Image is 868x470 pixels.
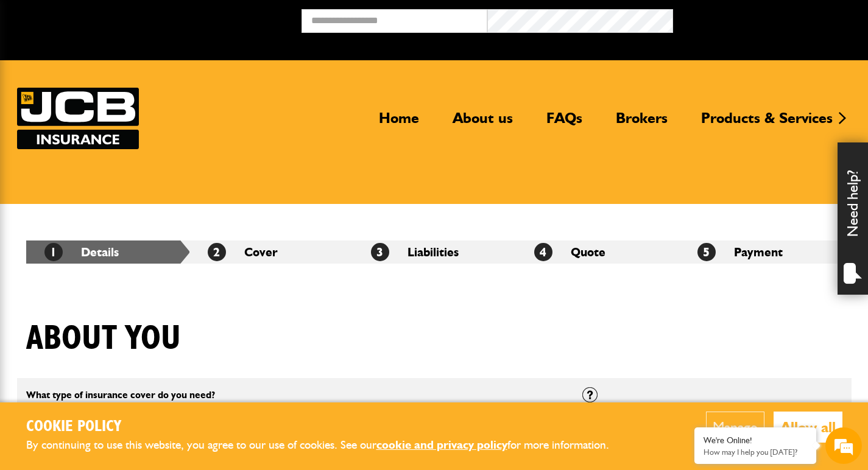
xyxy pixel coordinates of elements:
[534,243,552,261] span: 4
[537,109,591,137] a: FAQs
[673,9,859,28] button: Broker Login
[189,240,353,264] li: Cover
[26,390,215,400] label: What type of insurance cover do you need?
[370,109,428,137] a: Home
[706,412,764,443] button: Manage
[17,88,139,149] a: JCB Insurance Services
[607,109,677,137] a: Brokers
[376,438,507,452] a: cookie and privacy policy
[704,435,807,446] div: We're Online!
[692,109,842,137] a: Products & Services
[704,447,807,457] p: How may I help you today?
[208,243,226,261] span: 2
[516,240,679,264] li: Quote
[26,318,181,359] h1: About you
[17,88,139,149] img: JCB Insurance Services logo
[679,240,842,264] li: Payment
[697,243,716,261] span: 5
[774,412,842,443] button: Allow all
[26,418,629,437] h2: Cookie Policy
[838,142,868,295] div: Need help?
[26,436,629,455] p: By continuing to use this website, you agree to our use of cookies. See our for more information.
[26,240,189,264] li: Details
[353,240,516,264] li: Liabilities
[443,109,522,137] a: About us
[371,243,389,261] span: 3
[44,243,63,261] span: 1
